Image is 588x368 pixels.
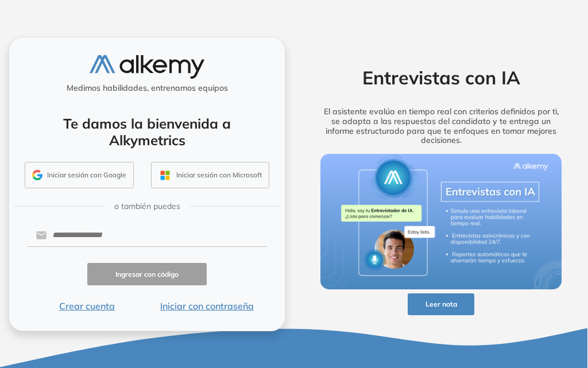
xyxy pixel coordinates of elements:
[14,83,280,93] h5: Medimos habilidades, entrenamos equipos
[147,299,267,313] button: Iniciar con contraseña
[307,107,575,145] h5: El asistente evalúa en tiempo real con criterios definidos por ti, se adapta a las respuestas del...
[25,162,134,188] button: Iniciar sesión con Google
[158,169,172,182] img: OUTLOOK_ICON
[87,263,207,285] button: Ingresar con código
[27,299,147,313] button: Crear cuenta
[151,162,269,188] button: Iniciar sesión con Microsoft
[320,154,561,289] img: img-more-info
[307,67,575,88] h2: Entrevistas con IA
[114,200,180,212] span: o también puedes
[408,293,475,316] button: Leer nota
[90,55,204,79] img: logo-alkemy
[24,115,270,149] h4: Te damos la bienvenida a Alkymetrics
[32,170,42,180] img: GMAIL_ICON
